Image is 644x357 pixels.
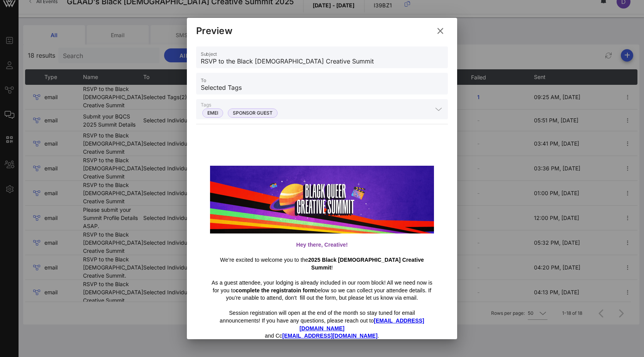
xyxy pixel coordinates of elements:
label: Subject [201,51,217,57]
a: [EMAIL_ADDRESS][DOMAIN_NAME] [300,318,424,331]
p: We’re excited to welcome you to the ! [210,256,434,271]
strong: complete the registratoin form [236,287,315,293]
label: Tags [201,102,211,108]
strong: Hey there, Creative! [296,242,348,248]
strong: 2025 Black [DEMOGRAPHIC_DATA] Creative Summit [308,257,424,271]
a: [EMAIL_ADDRESS][DOMAIN_NAME] [282,333,378,339]
div: Preview [196,25,232,37]
label: To [201,77,206,83]
span: EMEI [207,109,218,117]
span: SPONSOR GUEST [233,109,273,117]
p: and Cc . [210,332,434,340]
p: Session registration will open at the end of the month so stay tuned for email announcements! If ... [210,309,434,332]
p: As a guest attendee, your lodging is already included in our room block! All we need now is for y... [210,279,434,302]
